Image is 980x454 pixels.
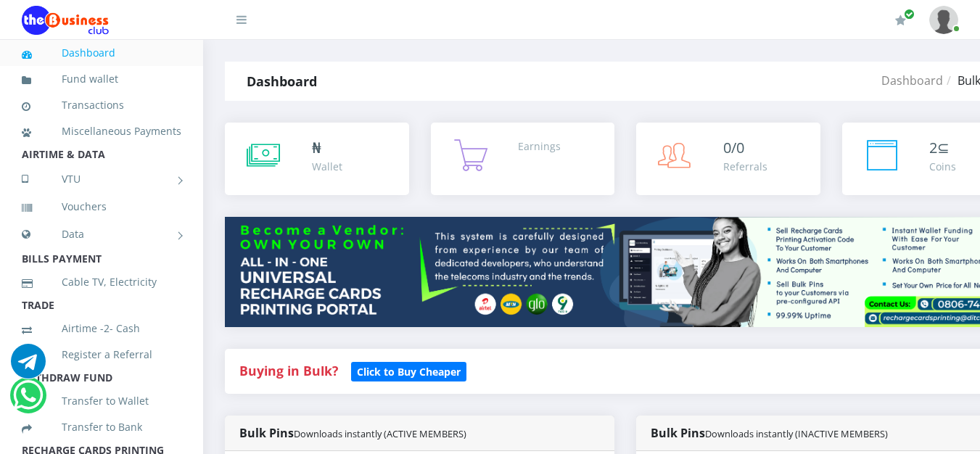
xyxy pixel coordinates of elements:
[929,6,958,34] img: User
[22,338,181,371] a: Register a Referral
[22,216,181,252] a: Data
[225,123,409,195] a: ₦ Wallet
[22,36,181,70] a: Dashboard
[351,362,466,379] a: Click to Buy Cheaper
[431,123,615,195] a: Earnings
[929,137,956,159] div: ⊆
[22,6,109,35] img: Logo
[13,389,43,413] a: Chat for support
[11,355,46,379] a: Chat for support
[929,159,956,174] div: Coins
[22,88,181,122] a: Transactions
[312,159,342,174] div: Wallet
[22,312,181,345] a: Airtime -2- Cash
[22,62,181,96] a: Fund wallet
[22,161,181,197] a: VTU
[929,138,937,157] span: 2
[723,159,767,174] div: Referrals
[239,362,338,379] strong: Buying in Bulk?
[904,9,915,20] span: Renew/Upgrade Subscription
[22,265,181,299] a: Cable TV, Electricity
[22,410,181,444] a: Transfer to Bank
[22,384,181,418] a: Transfer to Wallet
[357,365,461,379] b: Click to Buy Cheaper
[22,190,181,223] a: Vouchers
[636,123,820,195] a: 0/0 Referrals
[881,73,943,88] a: Dashboard
[239,425,466,441] strong: Bulk Pins
[723,138,744,157] span: 0/0
[705,427,888,440] small: Downloads instantly (INACTIVE MEMBERS)
[312,137,342,159] div: ₦
[651,425,888,441] strong: Bulk Pins
[895,15,906,26] i: Renew/Upgrade Subscription
[22,115,181,148] a: Miscellaneous Payments
[518,139,561,154] div: Earnings
[247,73,317,90] strong: Dashboard
[294,427,466,440] small: Downloads instantly (ACTIVE MEMBERS)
